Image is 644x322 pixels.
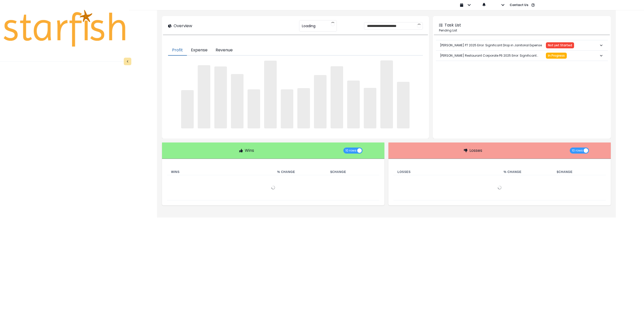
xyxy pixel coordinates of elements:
[548,54,565,57] span: In Progress
[281,89,293,128] span: ‌
[314,75,327,128] span: ‌
[273,169,326,175] th: % Change
[326,169,379,175] th: $ Change
[572,148,583,154] span: 10 rows
[445,22,461,28] p: Task List
[264,61,277,128] span: ‌
[548,44,572,47] span: Not yet Started
[397,82,410,128] span: ‌
[500,169,553,175] th: % Change
[181,90,194,128] span: ‌
[248,89,260,128] span: ‌
[187,45,212,56] button: Expense
[553,169,606,175] th: $ Change
[198,65,210,128] span: ‌
[214,66,227,128] span: ‌
[168,45,187,56] button: Profit
[440,49,546,62] p: [PERSON_NAME] Restaurant Corporate P6 2025 Error: Significant Decrease in Property Insurance
[245,148,254,154] p: Wins
[345,148,356,154] span: 10 rows
[174,23,192,29] p: Overview
[393,169,500,175] th: Losses
[440,39,542,52] p: [PERSON_NAME] P7 2025 Error: Significant Drop in Janitorial Expense
[436,51,608,61] button: [PERSON_NAME] Restaurant Corporate P6 2025 Error: Significant Decrease in Property InsuranceIn Pr...
[297,88,310,128] span: ‌
[302,21,315,31] span: Loading
[439,28,605,33] p: Pending List
[364,88,376,128] span: ‌
[212,45,237,56] button: Revenue
[347,81,360,128] span: ‌
[436,40,608,50] button: [PERSON_NAME] P7 2025 Error: Significant Drop in Janitorial ExpenseNot yet Started
[380,60,393,128] span: ‌
[331,66,343,128] span: ‌
[167,169,273,175] th: Wins
[231,74,244,128] span: ‌
[469,148,482,154] p: Losses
